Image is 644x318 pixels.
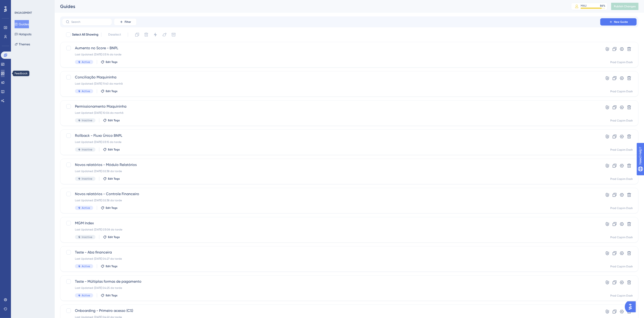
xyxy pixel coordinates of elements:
[75,133,587,138] span: Rollback - Fluxo Único BNPL
[15,30,31,38] button: Hotspots
[610,148,633,152] div: Prod Capim Dash
[610,265,633,268] div: Prod Capim Dash
[75,169,587,173] div: Last Updated: [DATE] 02:38 da tarde
[103,235,120,239] button: Edit Tags
[101,89,118,93] button: Edit Tags
[82,119,92,122] span: Inactive
[108,177,120,181] span: Edit Tags
[75,53,587,56] div: Last Updated: [DATE] 03:14 da tarde
[600,18,637,26] button: New Guide
[600,4,605,8] div: 86 %
[75,250,587,255] span: Teste - Aba financeira
[82,89,90,93] span: Active
[610,235,633,239] div: Prod Capim Dash
[82,206,90,210] span: Active
[106,264,118,268] span: Edit Tags
[60,3,560,10] div: Guides
[108,235,120,239] span: Edit Tags
[610,60,633,64] div: Prod Capim Dash
[75,191,587,197] span: Novos relatórios - Controle Financeiro
[75,286,587,290] div: Last Updated: [DATE] 04:25 da tarde
[15,20,29,28] button: Guides
[75,75,587,80] span: Conciliação Maquininha
[106,206,118,210] span: Edit Tags
[614,5,636,8] span: Publish Changes
[106,60,118,64] span: Edit Tags
[75,45,587,51] span: Aumento no Score - BNPL
[15,40,30,48] button: Themes
[581,4,587,8] div: MAU
[103,177,120,181] button: Edit Tags
[108,32,121,37] span: Deselect
[611,3,639,10] button: Publish Changes
[75,111,587,115] div: Last Updated: [DATE] 10:06 da manhã
[75,220,587,226] span: MGM Index
[101,60,118,64] button: Edit Tags
[108,148,120,151] span: Edit Tags
[614,20,628,24] span: New Guide
[101,264,118,268] button: Edit Tags
[15,11,32,15] div: ENGAGEMENT
[82,235,92,239] span: Inactive
[103,119,120,122] button: Edit Tags
[75,228,587,231] div: Last Updated: [DATE] 03:08 da tarde
[75,199,587,202] div: Last Updated: [DATE] 02:38 da tarde
[610,90,633,93] div: Prod Capim Dash
[82,294,90,297] span: Active
[610,206,633,210] div: Prod Capim Dash
[101,294,118,297] button: Edit Tags
[11,1,28,7] span: Need Help?
[610,294,633,297] div: Prod Capim Dash
[75,162,587,168] span: Novos relatórios - Módulo Relatórios
[75,104,587,109] span: Permissionamento Maquininha
[82,148,92,151] span: Inactive
[75,279,587,284] span: Teste - Múltiplas formas de pagamento
[625,300,639,314] iframe: UserGuiding AI Assistant Launcher
[75,82,587,85] div: Last Updated: [DATE] 11:40 da manhã
[103,148,120,151] button: Edit Tags
[610,119,633,122] div: Prod Capim Dash
[71,20,108,23] input: Search
[106,89,118,93] span: Edit Tags
[82,177,92,181] span: Inactive
[106,294,118,297] span: Edit Tags
[75,140,587,144] div: Last Updated: [DATE] 03:15 da tarde
[82,60,90,64] span: Active
[114,18,137,26] button: Filter
[75,308,587,313] span: Onboarding - Primeiro acesso (CS)
[82,264,90,268] span: Active
[101,206,118,210] button: Edit Tags
[104,31,125,39] button: Deselect
[75,257,587,261] div: Last Updated: [DATE] 04:27 da tarde
[108,119,120,122] span: Edit Tags
[610,177,633,181] div: Prod Capim Dash
[72,32,98,37] span: Select All Showing
[125,20,131,24] span: Filter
